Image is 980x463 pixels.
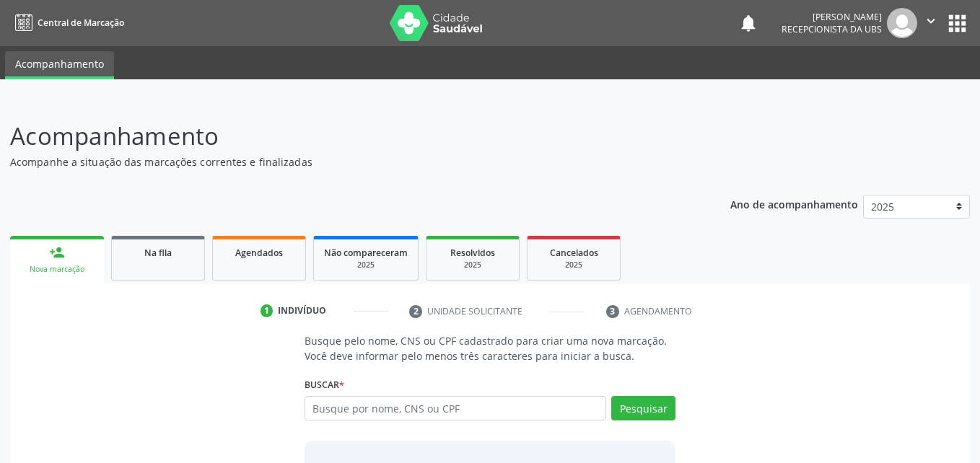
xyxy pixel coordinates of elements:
div: [PERSON_NAME] [782,11,882,23]
button: notifications [738,13,758,33]
span: Não compareceram [324,247,408,259]
p: Ano de acompanhamento [730,195,858,213]
div: Indivíduo [278,304,326,317]
label: Buscar [305,374,344,396]
p: Acompanhamento [10,118,682,154]
div: Nova marcação [20,264,94,275]
a: Central de Marcação [10,11,124,35]
i:  [923,13,939,29]
div: 1 [261,304,274,317]
span: Central de Marcação [38,17,124,29]
span: Agendados [235,247,283,259]
span: Cancelados [550,247,598,259]
p: Acompanhe a situação das marcações correntes e finalizadas [10,154,682,169]
div: 2025 [324,260,408,270]
button: apps [945,11,970,36]
div: 2025 [538,260,610,270]
div: 2025 [437,260,509,270]
span: Resolvidos [450,247,495,259]
p: Busque pelo nome, CNS ou CPF cadastrado para criar uma nova marcação. Você deve informar pelo men... [305,333,676,363]
button:  [917,8,945,38]
span: Na fila [144,247,172,259]
img: img [887,8,917,38]
div: person_add [49,244,65,260]
input: Busque por nome, CNS ou CPF [305,396,607,420]
button: Pesquisar [611,396,675,420]
span: Recepcionista da UBS [782,23,882,35]
a: Acompanhamento [5,51,114,79]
